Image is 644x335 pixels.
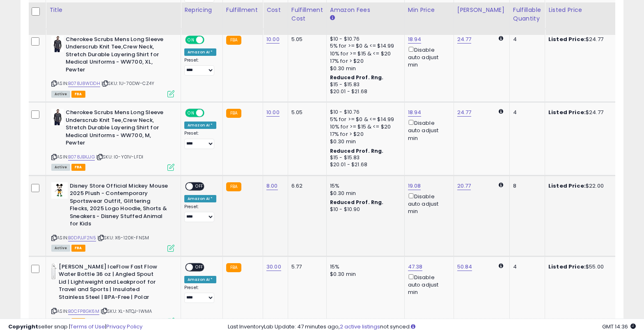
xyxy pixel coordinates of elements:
span: | SKU: 1U-70DW-CZ4Y [101,80,154,87]
div: $0.30 min [330,65,398,72]
a: 10.00 [266,108,280,117]
div: Disable auto adjust min [408,118,447,142]
a: 18.94 [408,108,422,117]
div: ASIN: [51,109,174,170]
div: Preset: [184,285,216,303]
a: 8.00 [266,182,278,190]
b: Disney Store Official Mickey Mouse 2025 Plush - Contemporary Sportswear Outfit, Glittering Flecks... [70,182,170,230]
div: $24.77 [548,36,616,43]
a: 24.77 [457,35,472,44]
a: 47.38 [408,263,423,271]
b: Listed Price: [548,108,586,116]
b: Listed Price: [548,35,586,43]
div: Disable auto adjust min [408,273,447,296]
span: | SKU: XL-NTQJ-1WMA [101,308,152,314]
div: 15% [330,182,398,190]
div: $20.01 - $21.68 [330,88,398,95]
div: ASIN: [51,182,174,251]
div: 4 [513,36,539,43]
a: 30.00 [266,263,281,271]
div: Disable auto adjust min [408,192,447,216]
div: [PERSON_NAME] [457,6,506,14]
img: 41Merl3YLqL._SL40_.jpg [51,109,64,125]
div: Last InventoryLab Update: 47 minutes ago, not synced. [228,323,636,331]
div: $24.77 [548,109,616,116]
div: 6.62 [291,182,320,190]
div: $55.00 [548,263,616,271]
a: 19.08 [408,182,421,190]
a: 20.77 [457,182,471,190]
div: $10 - $10.76 [330,36,398,43]
span: | SKU: I0-Y01V-LFDI [96,154,143,160]
div: $0.30 min [330,138,398,145]
a: 2 active listings [340,323,380,330]
span: OFF [193,264,206,271]
span: FBA [71,245,85,252]
a: Terms of Use [70,323,105,330]
div: $15 - $15.83 [330,154,398,161]
small: FBA [226,36,241,45]
a: B0CFP8GK6M [68,308,99,315]
b: Cherokee Scrubs Mens Long Sleeve Underscrub Knit Tee,Crew Neck, Stretch Durable Layering Shirt fo... [66,36,165,76]
small: Amazon Fees. [330,14,335,22]
div: Amazon Fees [330,6,401,14]
div: Title [49,6,177,14]
div: 10% for >= $15 & <= $20 [330,123,398,131]
div: 5.05 [291,109,320,116]
span: FBA [71,91,85,98]
div: Preset: [184,131,216,149]
span: FBA [71,164,85,171]
div: Fulfillment Cost [291,6,323,23]
div: 17% for > $20 [330,131,398,138]
div: $0.30 min [330,271,398,278]
div: Preset: [184,204,216,223]
div: Amazon AI * [184,48,216,56]
div: Amazon AI * [184,195,216,202]
img: 31Z7q9GmkkL._SL40_.jpg [51,182,68,199]
div: 5.05 [291,36,320,43]
div: Amazon AI * [184,122,216,129]
div: $22.00 [548,182,616,190]
div: Disable auto adjust min [408,45,447,69]
div: 5.77 [291,263,320,271]
div: Repricing [184,6,219,14]
div: Listed Price [548,6,619,14]
strong: Copyright [8,323,38,330]
a: B0DPJJF2N5 [68,234,96,241]
div: 8 [513,182,539,190]
a: Privacy Policy [106,323,142,330]
div: Preset: [184,57,216,76]
div: $10 - $10.90 [330,206,398,213]
span: OFF [203,110,216,117]
div: $20.01 - $21.68 [330,161,398,168]
b: Reduced Prof. Rng. [330,199,384,206]
div: $15 - $15.83 [330,81,398,88]
b: Listed Price: [548,263,586,271]
b: Cherokee Scrubs Mens Long Sleeve Underscrub Knit Tee,Crew Neck, Stretch Durable Layering Shirt fo... [66,109,165,149]
a: 24.77 [457,108,472,117]
small: FBA [226,109,241,118]
div: 4 [513,109,539,116]
b: Reduced Prof. Rng. [330,147,384,154]
div: Fulfillment [226,6,259,14]
b: Listed Price: [548,182,586,190]
span: ON [186,36,196,43]
div: 5% for >= $0 & <= $14.99 [330,116,398,123]
img: 41Merl3YLqL._SL40_.jpg [51,36,64,52]
a: 10.00 [266,35,280,44]
div: ASIN: [51,36,174,96]
div: 4 [513,263,539,271]
div: Cost [266,6,284,14]
div: seller snap | | [8,323,142,331]
span: All listings currently available for purchase on Amazon [51,245,70,252]
div: Min Price [408,6,450,14]
div: 5% for >= $0 & <= $14.99 [330,42,398,50]
div: $0.30 min [330,190,398,197]
span: 2025-09-13 14:36 GMT [602,323,636,330]
span: All listings currently available for purchase on Amazon [51,164,70,171]
div: 17% for > $20 [330,57,398,65]
b: Reduced Prof. Rng. [330,74,384,81]
div: 10% for >= $15 & <= $20 [330,50,398,57]
span: OFF [203,36,216,43]
small: FBA [226,182,241,191]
